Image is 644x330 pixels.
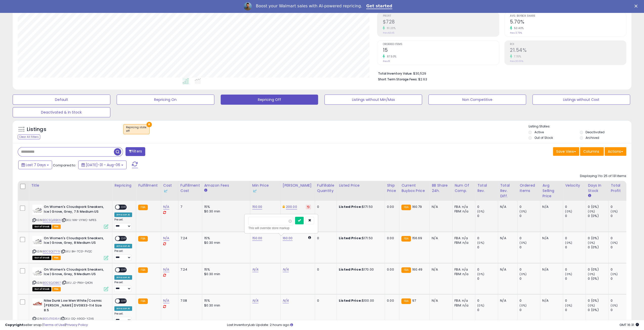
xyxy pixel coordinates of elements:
span: 160.49 [412,267,423,272]
div: 0 [565,245,586,250]
div: Avg Selling Price [542,183,561,199]
div: 0 [611,308,631,312]
div: 0 [520,205,540,209]
div: 0 [565,236,586,240]
div: 0 (0%) [588,236,608,240]
div: Preset: [114,281,132,292]
span: Compared to: [53,163,76,168]
button: Last 7 Days [18,161,52,169]
small: (0%) [477,209,484,213]
a: N/A [283,298,289,303]
div: 0 [477,298,498,303]
div: 0 [477,276,498,281]
b: Listed Price: [339,267,362,272]
span: All listings that are currently out of stock and unavailable for purchase on Amazon [32,225,51,229]
div: 0 (0%) [588,245,608,250]
div: Fulfillment Cost [180,183,200,193]
span: $2.63 [418,77,427,82]
button: [DATE]-31 - Aug-06 [78,161,127,169]
div: 0 [565,298,586,303]
div: 0 [520,298,540,303]
div: 0 [611,214,631,218]
span: ROI [510,43,626,46]
span: 156.69 [412,236,422,240]
span: OFF [120,268,128,272]
a: N/A [252,267,258,272]
div: 15% [204,236,246,240]
div: 0 [317,205,333,209]
div: 0 [611,205,631,209]
div: 0 [611,267,631,272]
small: Days In Stock. [588,193,591,198]
small: (0%) [588,241,595,245]
div: 0 [477,236,498,240]
a: 160.00 [283,236,293,241]
h2: 21.54% [510,47,626,54]
div: Num of Comp. [454,183,473,193]
div: Min Price [252,183,278,193]
div: 7.08 [180,298,198,303]
div: 0 [520,245,540,250]
small: (0%) [520,303,527,307]
small: (0%) [565,272,572,276]
div: Close [634,5,639,8]
span: Repricing state : [126,125,147,133]
span: FBA [52,287,61,291]
div: 0 [477,245,498,250]
small: Prev: 3.79% [510,31,522,34]
a: Terms of Use [43,322,65,327]
span: 2025-08-14 16:31 GMT [619,322,639,327]
div: Displaying 1 to 25 of 131 items [580,174,626,179]
small: FBA [401,267,411,273]
a: N/A [163,298,169,303]
button: Listings without Min/Max [324,95,422,105]
small: FBA [401,205,411,210]
div: Current Buybox Price [401,183,427,193]
div: 0 [477,308,498,312]
div: This will override store markup [248,226,314,231]
a: N/A [163,236,169,241]
span: 160.79 [412,204,422,209]
span: | SKU: J2-P1KH-Q4ON [62,281,93,285]
small: (0%) [611,303,618,307]
div: ASIN: [32,205,108,228]
label: Active [534,130,544,134]
a: B0C5QJRBXN [43,218,61,222]
div: Boost your Walmart sales with AI-powered repricing. [256,4,362,9]
div: $170.00 [339,267,381,272]
div: $0.30 min [204,209,246,214]
span: | SKU: BH-7CS1-PVQC [61,249,92,253]
small: Prev: 20.00% [510,60,523,63]
span: Avg. Buybox Share [510,15,626,17]
div: Velocity [565,183,584,188]
a: B0C5QJDB67 [43,281,61,285]
div: 0.00 [387,236,395,240]
div: $0.30 min [204,272,246,276]
i: This overrides the store level Dynamic Max Price for this listing [283,205,285,208]
div: [PERSON_NAME] [283,183,313,188]
small: Prev: 8 [383,60,389,63]
div: FBM: n/a [454,209,471,214]
div: 0 [317,267,333,272]
button: Columns [580,147,604,156]
div: Fulfillable Quantity [317,183,335,193]
b: Listed Price: [339,236,362,240]
div: 0 [565,214,586,218]
a: Get started [366,4,392,9]
div: $0.30 min [204,303,246,308]
small: FBA [138,267,148,273]
small: FBA [138,298,148,304]
div: 0 [520,236,540,240]
img: 41NzoorqM8L._SL40_.jpg [32,267,43,277]
div: off [126,129,147,133]
a: N/A [163,204,169,209]
div: Repricing [114,183,134,188]
b: Short Term Storage Fees: [378,77,417,81]
div: 0 (0%) [588,214,608,218]
div: Preset: [114,312,132,323]
div: Listed Price [339,183,383,188]
img: 31HabPJdrAL._SL40_.jpg [32,298,43,309]
div: 15% [204,298,246,303]
small: (0%) [477,272,484,276]
small: FBA [138,205,148,210]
